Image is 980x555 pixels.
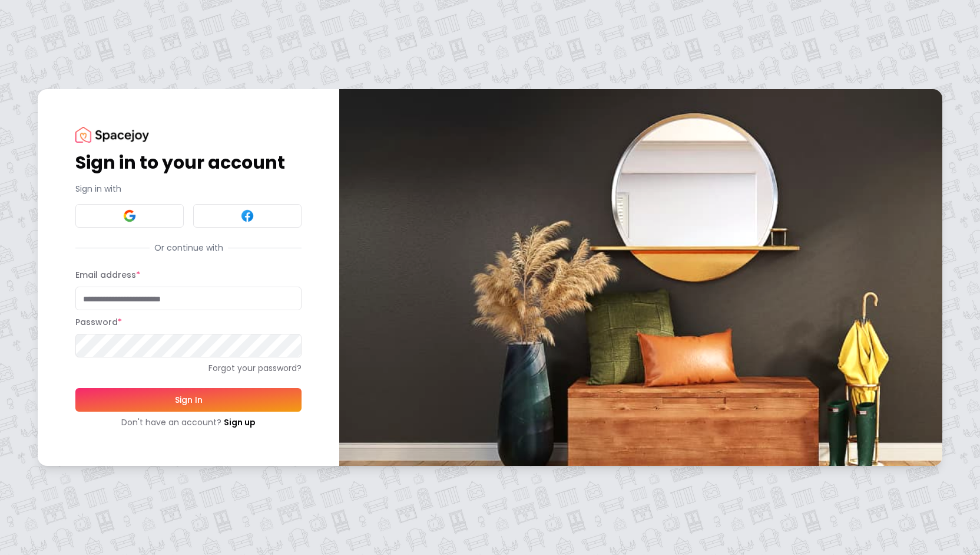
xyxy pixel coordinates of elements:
[75,269,140,281] label: Email address
[75,127,149,143] img: Spacejoy Logo
[75,388,302,412] button: Sign In
[150,242,228,254] span: Or continue with
[75,316,122,328] label: Password
[75,416,302,428] div: Don't have an account?
[122,209,137,223] img: Google signin
[240,209,254,223] img: Facebook signin
[339,89,942,466] img: banner
[75,152,302,173] h1: Sign in to your account
[75,183,302,195] p: Sign in with
[75,362,302,374] a: Forgot your password?
[224,416,256,428] a: Sign up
